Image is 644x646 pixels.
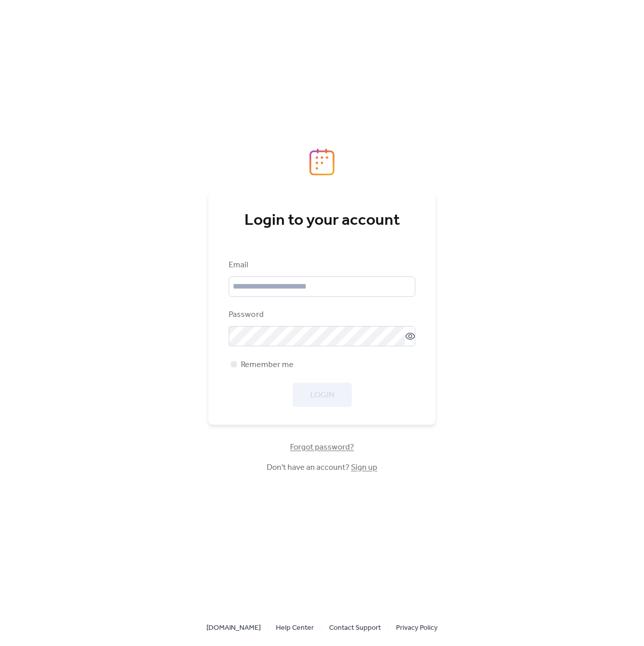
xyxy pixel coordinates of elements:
[267,462,377,474] span: Don't have an account?
[276,621,314,634] a: Help Center
[206,621,261,634] a: [DOMAIN_NAME]
[241,359,294,371] span: Remember me
[351,460,377,475] a: Sign up
[276,622,314,634] span: Help Center
[206,622,261,634] span: [DOMAIN_NAME]
[290,441,354,454] span: Forgot password?
[329,622,381,634] span: Contact Support
[290,445,354,450] a: Forgot password?
[229,309,413,321] div: Password
[229,259,413,271] div: Email
[309,148,335,176] img: logo
[329,621,381,634] a: Contact Support
[396,622,438,634] span: Privacy Policy
[396,621,438,634] a: Privacy Policy
[229,211,415,231] div: Login to your account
